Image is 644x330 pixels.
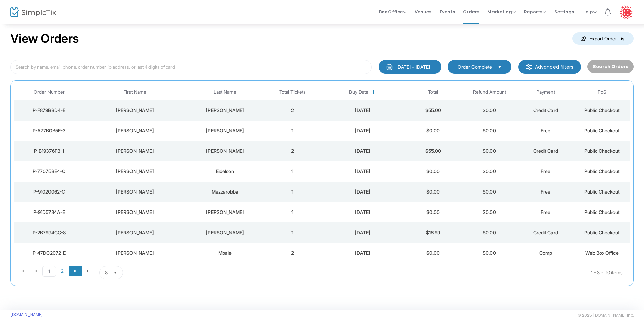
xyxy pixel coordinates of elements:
[461,202,518,222] td: $0.00
[541,168,550,174] span: Free
[584,209,620,215] span: Public Checkout
[214,89,236,95] span: Last Name
[405,100,461,121] td: $55.00
[405,202,461,222] td: $0.00
[554,3,574,20] span: Settings
[598,89,606,95] span: PoS
[10,60,372,74] input: Search by name, email, phone, order number, ip address, or last 4 digits of card
[582,8,597,15] span: Help
[461,121,518,141] td: $0.00
[461,243,518,263] td: $0.00
[264,161,321,182] td: 1
[187,250,262,256] div: Mbale
[16,188,83,195] div: P-91020062-C
[56,266,69,276] span: Page 2
[539,250,552,256] span: Comp
[85,268,91,274] span: Go to the last page
[584,107,620,113] span: Public Checkout
[86,188,184,195] div: Alexis
[463,3,479,20] span: Orders
[405,141,461,161] td: $55.00
[371,90,376,95] span: Sortable
[461,182,518,202] td: $0.00
[584,189,620,195] span: Public Checkout
[458,63,492,70] span: Order Complete
[487,8,516,15] span: Marketing
[405,243,461,263] td: $0.00
[82,266,95,276] span: Go to the last page
[86,229,184,236] div: Jasmin Rose
[541,209,550,215] span: Free
[495,63,504,71] button: Select
[264,141,321,161] td: 2
[533,107,558,113] span: Credit Card
[264,121,321,141] td: 1
[405,222,461,243] td: $16.99
[524,8,546,15] span: Reports
[86,250,184,256] div: Dorcas
[461,141,518,161] td: $0.00
[187,188,262,195] div: Mezzarobba
[440,3,455,20] span: Events
[16,168,83,175] div: P-77075BE4-C
[110,266,120,279] button: Select
[14,84,630,263] div: Data table
[42,266,56,277] span: Page 1
[572,32,634,45] m-button: Export Order List
[518,60,581,74] m-button: Advanced filters
[349,89,368,95] span: Buy Date
[584,148,620,154] span: Public Checkout
[16,148,83,154] div: P-B19376FB-1
[264,100,321,121] td: 2
[69,266,82,276] span: Go to the next page
[578,313,634,318] span: © 2025 [DOMAIN_NAME] Inc.
[123,89,146,95] span: First Name
[405,84,461,100] th: Total
[264,243,321,263] td: 2
[405,121,461,141] td: $0.00
[405,182,461,202] td: $0.00
[187,107,262,114] div: Frederick
[16,229,83,236] div: P-2B7994CC-8
[322,127,403,134] div: 2025-09-16
[461,84,518,100] th: Refund Amount
[533,148,558,154] span: Credit Card
[461,100,518,121] td: $0.00
[190,266,623,279] kendo-pager-info: 1 - 8 of 10 items
[73,268,78,274] span: Go to the next page
[533,230,558,235] span: Credit Card
[541,189,550,195] span: Free
[386,63,393,70] img: monthly
[86,209,184,216] div: Adrienn
[396,63,430,70] div: [DATE] - [DATE]
[16,250,83,256] div: P-47DC2072-E
[34,89,65,95] span: Order Number
[187,148,262,154] div: Nyboer
[415,3,431,20] span: Venues
[584,128,620,133] span: Public Checkout
[16,209,83,216] div: P-91D5784A-E
[264,222,321,243] td: 1
[16,127,83,134] div: P-A77B0B5E-3
[86,148,184,154] div: Elizabeth
[541,128,550,133] span: Free
[187,229,262,236] div: Guerrera
[264,202,321,222] td: 1
[585,250,619,256] span: Web Box Office
[322,209,403,216] div: 2025-09-05
[322,188,403,195] div: 2025-09-12
[264,84,321,100] th: Total Tickets
[536,89,555,95] span: Payment
[16,107,83,114] div: P-F879BBD4-E
[584,230,620,235] span: Public Checkout
[584,168,620,174] span: Public Checkout
[526,63,532,70] img: filter
[86,168,184,175] div: Michael
[187,168,262,175] div: Eidelson
[187,209,262,216] div: Lukacs
[322,148,403,154] div: 2025-09-16
[86,127,184,134] div: Kevin
[105,269,108,276] span: 8
[322,250,403,256] div: 2025-08-19
[379,8,406,15] span: Box Office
